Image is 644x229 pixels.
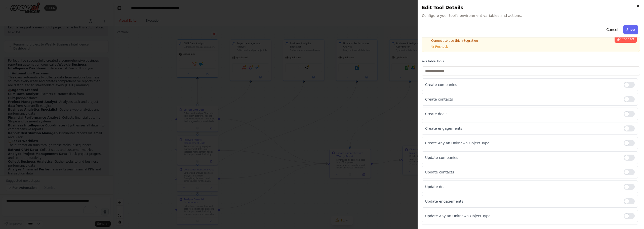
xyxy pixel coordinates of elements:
[615,36,637,43] button: Connect
[622,37,634,41] span: Connect
[425,141,620,146] p: Create Any an Unknown Object Type
[425,184,620,189] p: Update deals
[425,45,448,49] button: Recheck
[422,4,640,11] h2: Edit Tool Details
[425,111,620,116] p: Create deals
[425,126,620,131] p: Create engagements
[623,25,638,34] button: Save
[425,39,612,43] p: Connect to use this integration
[425,97,620,102] p: Create contacts
[425,199,620,204] p: Update engagements
[425,82,620,87] p: Create companies
[435,45,448,49] span: Recheck
[422,13,640,18] span: Configure your tool's environment variables and actions.
[425,170,620,175] p: Update contacts
[603,25,621,34] button: Cancel
[422,59,640,63] label: Available Tools
[425,213,620,218] p: Update Any an Unknown Object Type
[425,155,620,160] p: Update companies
